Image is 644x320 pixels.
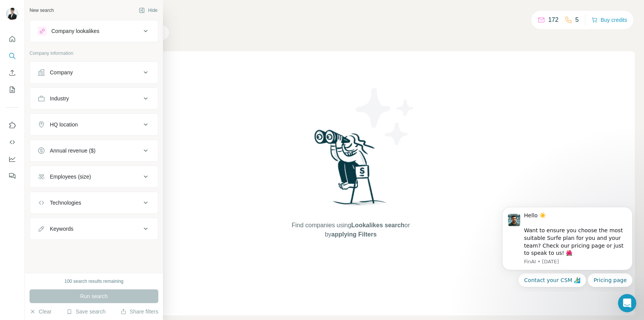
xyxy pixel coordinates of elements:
[51,27,99,35] div: Company lookalikes
[30,50,158,57] p: Company information
[30,63,158,82] button: Company
[30,141,158,160] button: Annual revenue ($)
[618,294,636,312] iframe: Intercom live chat
[6,32,18,46] button: Quick start
[289,221,412,239] span: Find companies using or by
[30,22,158,40] button: Company lookalikes
[66,308,105,315] button: Save search
[548,15,559,25] p: 172
[30,220,158,238] button: Keywords
[133,5,163,16] button: Hide
[30,7,54,14] div: New search
[6,66,18,80] button: Enrich CSV
[50,69,73,76] div: Company
[6,152,18,166] button: Dashboard
[120,308,158,315] button: Share filters
[6,8,18,20] img: Avatar
[64,278,123,285] div: 100 search results remaining
[331,231,376,238] span: applying Filters
[6,83,18,97] button: My lists
[50,95,69,102] div: Industry
[6,118,18,132] button: Use Surfe on LinkedIn
[30,89,158,108] button: Industry
[50,225,73,233] div: Keywords
[575,15,579,25] p: 5
[50,199,81,207] div: Technologies
[67,9,635,20] h4: Search
[6,169,18,183] button: Feedback
[6,49,18,63] button: Search
[6,135,18,149] button: Use Surfe API
[50,121,78,128] div: HQ location
[50,147,95,154] div: Annual revenue ($)
[351,82,420,151] img: Surfe Illustration - Stars
[311,128,391,213] img: Surfe Illustration - Woman searching with binoculars
[50,173,91,181] div: Employees (size)
[30,115,158,134] button: HQ location
[30,167,158,186] button: Employees (size)
[30,194,158,212] button: Technologies
[351,222,404,228] span: Lookalikes search
[30,308,51,315] button: Clear
[491,200,644,292] iframe: Intercom notifications message
[591,15,627,25] button: Buy credits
